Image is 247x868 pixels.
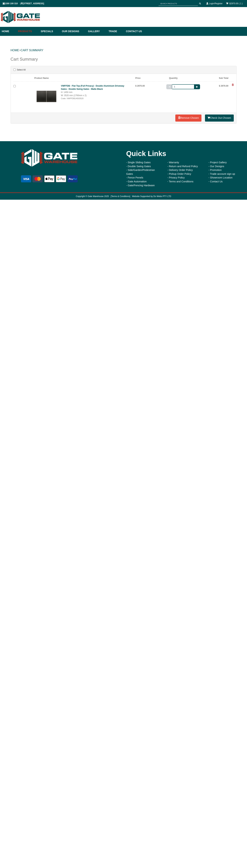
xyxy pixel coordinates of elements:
[126,180,147,183] a: - Gate Automation
[11,49,19,52] a: HOME
[2,27,16,36] a: Home
[126,146,245,161] div: Quick Links
[167,161,179,164] a: - Warranty
[124,27,142,36] a: Contact Us
[126,169,155,175] a: - Side/Garden/Pedestrian Gates
[20,175,78,183] img: payment options
[39,27,60,36] a: Specials
[167,169,193,171] a: - Delivery Order Policy
[11,56,237,66] div: Cart Summary
[167,180,194,183] a: - Terms and Conditions
[86,27,107,36] a: Gallery
[3,2,44,5] span: 1300 100 310 | [STREET_ADDRESS]
[109,195,130,198] span: [ ]
[167,172,191,175] a: - Pickup Order Policy
[126,161,151,164] a: - Single Sliding Gates
[13,68,26,72] label: Select All
[107,27,124,36] a: Trade
[209,172,235,175] a: - Trade account sign up
[167,176,185,179] a: - Privacy Policy
[13,69,16,71] input: Select All
[61,94,127,97] div: W: 3520 mm (1760mm x 2)
[60,27,86,36] a: Our Designs
[11,45,237,56] div: >
[209,169,222,171] a: - Promotion
[209,165,224,168] a: - Our Designs
[219,85,228,87] b: $ 2970.00
[61,85,124,90] a: VWFFDB - Flat Top (Full Privacy) - Double Aluminium Driveway Gates - Double Swing Gates - Matte B...
[34,77,49,79] b: Product Name
[61,91,127,94] div: H: 1450 mm
[229,2,243,5] a: $2970.00 ( 1 )
[126,184,155,187] a: - Gate/Fencing Hardware
[16,27,39,36] a: Products
[175,115,201,122] a: Remove Chosen
[167,165,198,168] a: - Return and Refund Policy
[205,115,234,122] a: Check Out Chosen
[219,77,228,79] b: Sub Total
[20,146,78,169] img: Gate Warehouse
[132,195,171,198] a: Website Supported by Do Webs PTY LTD
[169,77,178,79] b: Quantity
[135,77,141,79] b: Price
[159,1,198,6] input: SEARCH PRODUCTS
[209,180,223,183] a: - Contact Us
[61,97,127,100] div: Code: VWFFDB14503520
[21,49,43,52] a: Cart Summary
[135,85,145,87] b: $ 2970.00
[126,176,143,179] a: - Fence Penels
[209,176,233,179] a: - Showroom Location
[34,84,58,108] img: vwffdb-flat-top-full-privacy-double-aluminium-driveway-gates-double-swing-gates-black-matt-202311...
[126,165,151,168] a: - Double Swing Gates
[209,161,227,164] a: - Project Gallery
[111,195,130,198] a: Terms & Conditions
[209,2,222,5] a: Login/Register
